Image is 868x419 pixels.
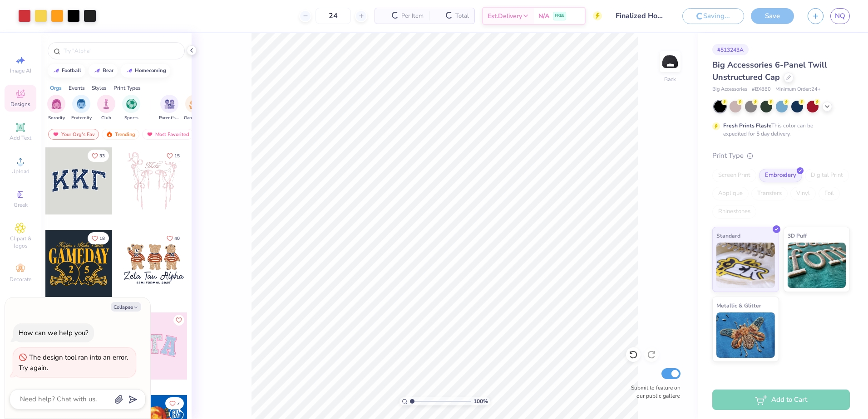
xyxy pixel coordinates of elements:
[10,134,31,141] span: Add Text
[716,312,775,358] img: Metallic & Glitter
[174,154,180,158] span: 15
[165,397,184,409] button: Like
[14,201,28,209] span: Greek
[11,168,30,175] span: Upload
[184,115,205,122] span: Game Day
[101,115,111,122] span: Club
[47,95,65,122] div: filter for Sorority
[19,328,89,337] div: How can we help you?
[173,315,184,326] button: Like
[716,243,775,288] img: Standard
[174,236,180,241] span: 40
[184,95,205,122] button: filter button
[177,401,180,406] span: 7
[819,187,840,200] div: Foil
[609,7,676,25] input: Untitled Design
[401,11,424,21] span: Per Item
[716,231,740,240] span: Standard
[121,64,170,78] button: homecoming
[661,53,679,71] img: Back
[555,13,564,19] span: FREE
[790,187,816,200] div: Vinyl
[135,68,166,73] div: homecoming
[712,205,756,219] div: Rhinestones
[52,131,59,137] img: most_fav.gif
[94,68,101,73] img: trend_line.gif
[835,11,845,21] span: NQ
[71,115,92,122] span: Fraternity
[53,68,60,73] img: trend_line.gif
[48,115,65,122] span: Sorority
[473,397,488,405] span: 100 %
[97,95,115,122] div: filter for Club
[10,101,30,108] span: Designs
[664,75,676,83] div: Back
[89,64,118,78] button: bear
[316,8,351,24] input: – –
[48,64,85,78] button: football
[113,84,141,92] div: Print Types
[626,384,681,400] label: Submit to feature on our public gallery.
[455,11,469,21] span: Total
[159,95,180,122] button: filter button
[63,46,179,55] input: Try "Alpha"
[723,122,835,138] div: This color can be expedited for 5 day delivery.
[184,95,205,122] div: filter for Game Day
[830,8,850,24] a: NQ
[164,99,175,109] img: Parent's Weekend Image
[71,95,92,122] button: filter button
[5,235,36,249] span: Clipart & logos
[752,86,771,93] span: # BX880
[712,44,749,55] div: # 513243A
[805,169,849,182] div: Digital Print
[97,95,115,122] button: filter button
[71,95,92,122] div: filter for Fraternity
[47,95,65,122] button: filter button
[712,86,747,93] span: Big Accessories
[189,99,200,109] img: Game Day Image
[126,99,137,109] img: Sports Image
[51,99,62,109] img: Sorority Image
[159,95,180,122] div: filter for Parent's Weekend
[103,68,113,73] div: bear
[712,169,756,182] div: Screen Print
[102,129,139,140] div: Trending
[122,95,140,122] button: filter button
[69,84,85,92] div: Events
[716,301,761,310] span: Metallic & Glitter
[19,353,128,372] div: The design tool ran into an error. Try again.
[488,11,522,21] span: Est. Delivery
[10,67,31,74] span: Image AI
[538,11,549,21] span: N/A
[62,68,81,73] div: football
[88,150,109,162] button: Like
[163,150,184,162] button: Like
[775,86,821,93] span: Minimum Order: 24 +
[142,129,193,140] div: Most Favorited
[76,99,86,109] img: Fraternity Image
[712,187,749,200] div: Applique
[50,84,62,92] div: Orgs
[88,232,109,244] button: Like
[126,68,133,73] img: trend_line.gif
[10,276,31,283] span: Decorate
[751,187,788,200] div: Transfers
[712,151,850,161] div: Print Type
[788,231,807,240] span: 3D Puff
[788,243,846,288] img: 3D Puff
[163,232,184,244] button: Like
[111,302,141,312] button: Collapse
[99,154,105,158] span: 33
[101,99,111,109] img: Club Image
[48,129,99,140] div: Your Org's Fav
[92,84,107,92] div: Styles
[106,131,113,137] img: trending.gif
[99,236,105,241] span: 18
[159,115,180,122] span: Parent's Weekend
[124,115,138,122] span: Sports
[712,59,827,83] span: Big Accessories 6-Panel Twill Unstructured Cap
[723,122,771,129] strong: Fresh Prints Flash:
[122,95,140,122] div: filter for Sports
[759,169,802,182] div: Embroidery
[146,131,153,137] img: most_fav.gif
